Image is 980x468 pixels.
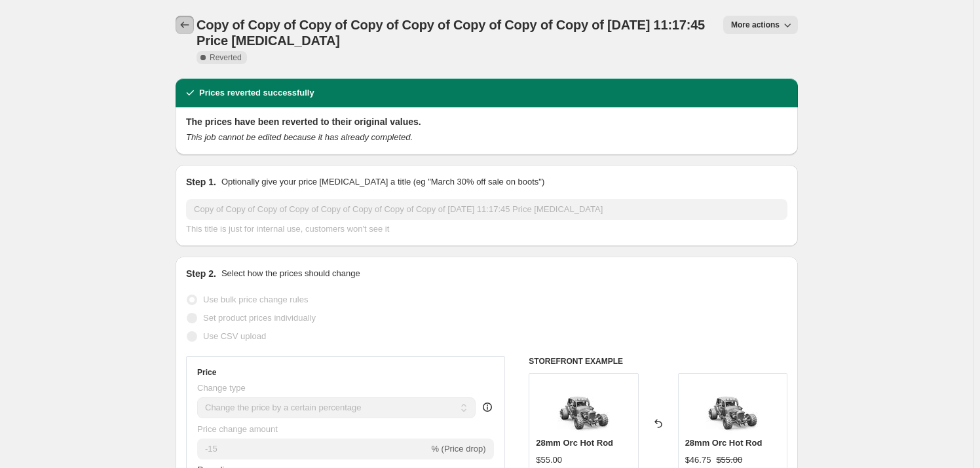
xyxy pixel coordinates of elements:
div: help [481,401,494,414]
img: Orc-Rat-Rod-Vehicle-Kit_80x.jpg [557,380,610,433]
span: Change type [197,383,246,393]
span: % (Price drop) [431,444,485,454]
h2: Step 2. [186,267,216,280]
h2: Step 1. [186,175,216,189]
span: More actions [731,20,780,30]
span: Copy of Copy of Copy of Copy of Copy of Copy of Copy of Copy of [DATE] 11:17:45 Price [MEDICAL_DATA] [197,18,705,48]
div: $55.00 [536,454,562,467]
span: This title is just for internal use, customers won't see it [186,224,389,234]
h2: The prices have been reverted to their original values. [186,115,787,128]
button: Price change jobs [176,16,194,34]
i: This job cannot be edited because it has already completed. [186,132,413,142]
h2: Prices reverted successfully [199,86,314,99]
input: 30% off holiday sale [186,199,787,220]
button: More actions [723,16,798,34]
strike: $55.00 [716,454,742,467]
span: Price change amount [197,424,278,434]
span: 28mm Orc Hot Rod [685,438,763,448]
p: Select how the prices should change [221,267,360,280]
span: Use CSV upload [203,331,266,341]
h3: Price [197,367,216,378]
div: $46.75 [685,454,711,467]
span: Set product prices individually [203,313,316,323]
span: Use bulk price change rules [203,295,308,304]
img: Orc-Rat-Rod-Vehicle-Kit_80x.jpg [706,380,759,433]
p: Optionally give your price [MEDICAL_DATA] a title (eg "March 30% off sale on boots") [221,175,544,189]
span: Reverted [210,52,242,63]
h6: STOREFRONT EXAMPLE [529,356,787,367]
span: 28mm Orc Hot Rod [536,438,613,448]
input: -15 [197,439,428,459]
